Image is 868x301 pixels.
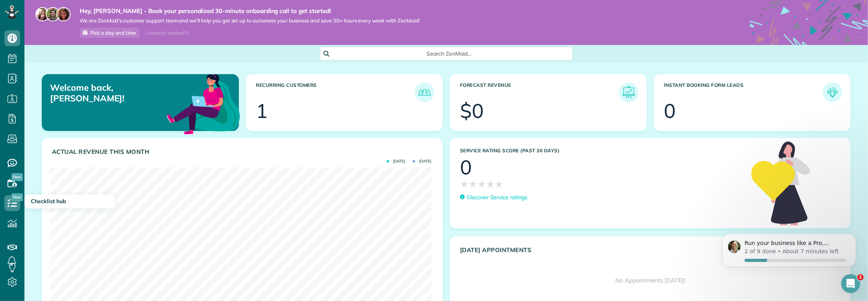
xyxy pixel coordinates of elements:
div: $0 [460,101,484,121]
iframe: Intercom live chat [841,274,860,293]
h3: Recurring Customers [256,82,415,102]
span: Checklist hub [31,198,66,205]
h3: Forecast Revenue [460,82,619,102]
span: [DATE] [387,159,405,163]
div: No Appointments [DATE]! [450,264,850,297]
img: icon_form_leads-04211a6a04a5b2264e4ee56bc0799ec3eb69b7e499cbb523a139df1d13a81ae0.png [825,84,840,100]
div: 1 [256,101,268,121]
span: ★ [469,177,477,191]
img: icon_recurring_customers-cf858462ba22bcd05b5a5880d41d6543d210077de5bb9ebc9590e49fd87d84ed.png [417,84,432,100]
img: maria-72a9807cf96188c08ef61303f053569d2e2a8a1cde33d635c8a3ac13582a053d.jpg [35,7,50,21]
span: New [11,193,23,201]
span: 1 [857,274,864,280]
p: Discover Service ratings [467,193,527,202]
span: ★ [477,177,486,191]
a: Pick a day and time [80,28,140,38]
img: dashboard_welcome-42a62b7d889689a78055ac9021e634bf52bae3f8056760290aed330b23ab8690.png [165,65,242,142]
div: I already booked it [141,28,194,38]
img: michelle-19f622bdf1676172e81f8f8fba1fb50e276960ebfe0243fe18214015130c80e4.jpg [56,7,71,21]
span: [DATE] [413,159,431,163]
img: icon_forecast_revenue-8c13a41c7ed35a8dcfafea3cbb826a0462acb37728057bba2d056411b612bbbe.png [621,84,637,100]
iframe: Intercom notifications message [710,224,868,280]
span: We are ZenMaid’s customer support team and we’ll help you get set up to automate your business an... [80,17,420,24]
div: 0 [460,157,472,177]
span: ★ [460,177,469,191]
span: New [11,173,23,181]
span: ★ [495,177,503,191]
h3: [DATE] Appointments [460,247,821,264]
strong: Hey, [PERSON_NAME] - Book your personalized 30-minute onboarding call to get started! [80,7,420,15]
a: Discover Service ratings [460,193,527,202]
span: Pick a day and time [90,30,136,36]
div: 0 [664,101,676,121]
span: ★ [486,177,495,191]
p: Welcome back, [PERSON_NAME]! [50,82,176,103]
h3: Actual Revenue this month [52,148,434,155]
img: jorge-587dff0eeaa6aab1f244e6dc62b8924c3b6ad411094392a53c71c6c4a576187d.jpg [46,7,60,21]
h3: Instant Booking Form Leads [664,82,823,102]
h3: Service Rating score (past 30 days) [460,148,743,153]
